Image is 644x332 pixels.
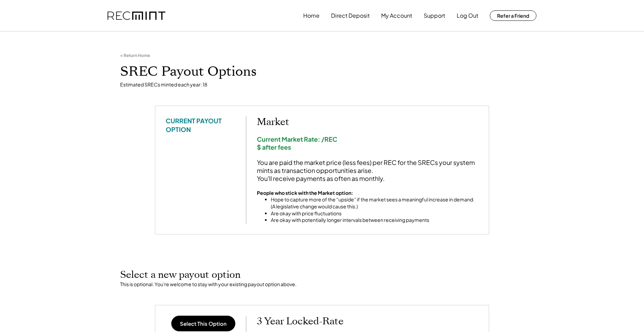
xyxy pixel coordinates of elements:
[271,217,478,224] li: Are okay with potentially longer intervals between receiving payments
[171,316,235,331] button: Select This Option
[457,9,478,23] button: Log Out
[120,281,524,288] div: This is optional. You're welcome to stay with your existing payout option above.
[257,135,478,151] div: Current Market Rate: /REC $ after fees
[120,53,150,58] div: < Return Home
[108,11,165,20] img: recmint-logotype%403x.png
[257,158,478,183] div: You are paid the market price (less fees) per REC for the SRECs your system mints as transaction ...
[257,190,353,196] strong: People who stick with the Market option:
[257,116,478,128] h2: Market
[424,9,445,23] button: Support
[120,64,524,80] h1: SREC Payout Options
[490,10,536,21] button: Refer a Friend
[271,210,478,217] li: Are okay with price fluctuations
[166,116,235,134] div: CURRENT PAYOUT OPTION
[381,9,412,23] button: My Account
[120,269,524,281] h2: Select a new payout option
[120,81,524,88] div: Estimated SRECs minted each year: 18
[257,316,478,327] h2: 3 Year Locked-Rate
[331,9,370,23] button: Direct Deposit
[303,9,320,23] button: Home
[271,196,478,210] li: Hope to capture more of the “upside” if the market sees a meaningful increase in demand. (A legis...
